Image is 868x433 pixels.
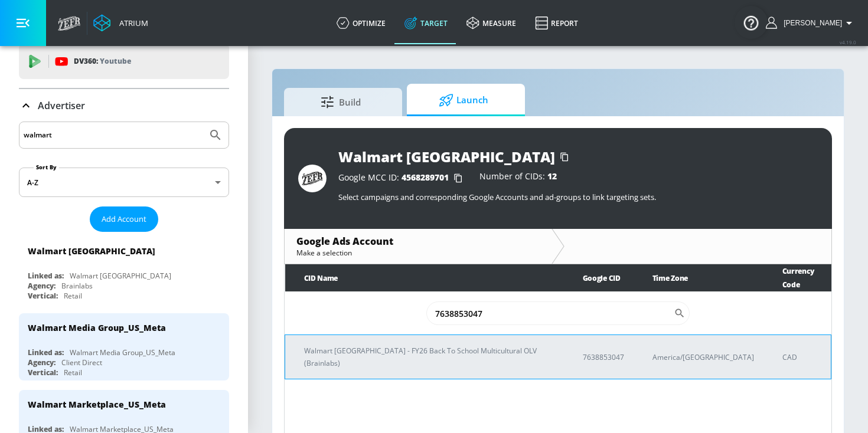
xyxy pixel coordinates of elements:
[296,248,540,258] div: Make a selection
[19,89,229,122] div: Advertiser
[304,345,554,369] p: Walmart [GEOGRAPHIC_DATA] - FY26 Back To School Multicultural OLV (Brainlabs)
[28,322,166,333] div: Walmart Media Group_US_Meta
[426,301,674,325] input: Search CID Name or Number
[61,281,93,291] div: Brainlabs
[28,245,155,257] div: Walmart [GEOGRAPHIC_DATA]
[38,99,85,112] p: Advertiser
[766,16,856,30] button: [PERSON_NAME]
[90,206,158,232] button: Add Account
[583,351,624,363] p: 7638853047
[70,271,171,281] div: Walmart [GEOGRAPHIC_DATA]
[19,237,229,304] div: Walmart [GEOGRAPHIC_DATA]Linked as:Walmart [GEOGRAPHIC_DATA]Agency:BrainlabsVertical:Retail
[93,14,148,32] a: Atrium
[285,229,552,264] div: Google Ads AccountMake a selection
[19,313,229,380] div: Walmart Media Group_US_MetaLinked as:Walmart Media Group_US_MetaAgency:Client DirectVertical:Retail
[285,264,564,292] th: CID Name
[296,88,386,116] span: Build
[426,301,690,325] div: Search CID Name or Number
[28,347,64,357] div: Linked as:
[840,39,856,45] span: v 4.19.0
[61,357,102,368] div: Client Direct
[64,291,82,301] div: Retail
[547,170,557,182] span: 12
[28,291,58,301] div: Vertical:
[457,2,526,44] a: measure
[327,2,395,44] a: optimize
[28,281,56,291] div: Agency:
[203,122,229,148] button: Submit Search
[634,264,763,292] th: Time Zone
[395,2,457,44] a: Target
[19,44,229,79] div: DV360: Youtube
[28,368,58,378] div: Vertical:
[338,172,468,184] div: Google MCC ID:
[28,399,166,410] div: Walmart Marketplace_US_Meta
[526,2,588,44] a: Report
[34,163,59,171] label: Sort By
[74,55,131,68] p: DV360:
[102,212,146,226] span: Add Account
[735,6,768,39] button: Open Resource Center
[19,168,229,197] div: A-Z
[115,18,148,28] div: Atrium
[479,172,557,184] div: Number of CIDs:
[564,264,634,292] th: Google CID
[70,347,175,357] div: Walmart Media Group_US_Meta
[782,351,821,363] p: CAD
[296,235,540,248] div: Google Ads Account
[338,192,818,202] p: Select campaigns and corresponding Google Accounts and ad-groups to link targeting sets.
[402,172,449,183] span: 4568289701
[779,19,842,27] span: login as: carolyn.xue@zefr.com
[28,357,56,368] div: Agency:
[100,55,131,67] p: Youtube
[28,271,64,281] div: Linked as:
[763,264,831,292] th: Currency Code
[338,147,555,166] div: Walmart [GEOGRAPHIC_DATA]
[64,368,82,378] div: Retail
[419,86,508,114] span: Launch
[24,127,203,143] input: Search by name
[652,351,754,363] p: America/[GEOGRAPHIC_DATA]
